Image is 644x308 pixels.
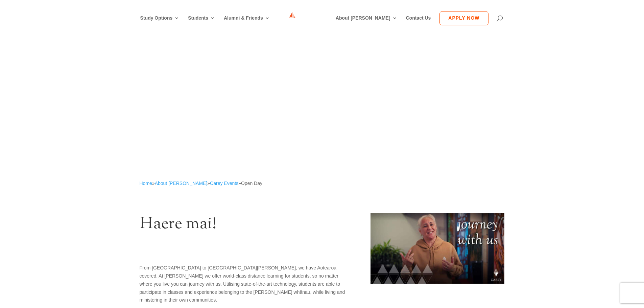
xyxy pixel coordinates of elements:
p: From [GEOGRAPHIC_DATA] to [GEOGRAPHIC_DATA][PERSON_NAME], we have Aotearoa covered. At [PERSON_NA... [140,264,351,304]
a: Students [188,16,215,31]
a: Alumni & Friends [224,16,270,31]
a: Carey Events [210,181,238,186]
span: » » » [140,181,262,186]
h2: Haere mai! [140,213,351,236]
span: Open Day [241,181,262,186]
a: About [PERSON_NAME] [155,181,208,186]
a: Apply Now [439,11,488,25]
a: Study Options [140,16,180,31]
img: journey With Us at Open Day and Online Open Evening [371,213,504,284]
a: About [PERSON_NAME] [336,16,397,31]
a: Contact Us [406,16,431,31]
img: Carey Baptist College [289,12,315,24]
a: Home [140,181,152,186]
